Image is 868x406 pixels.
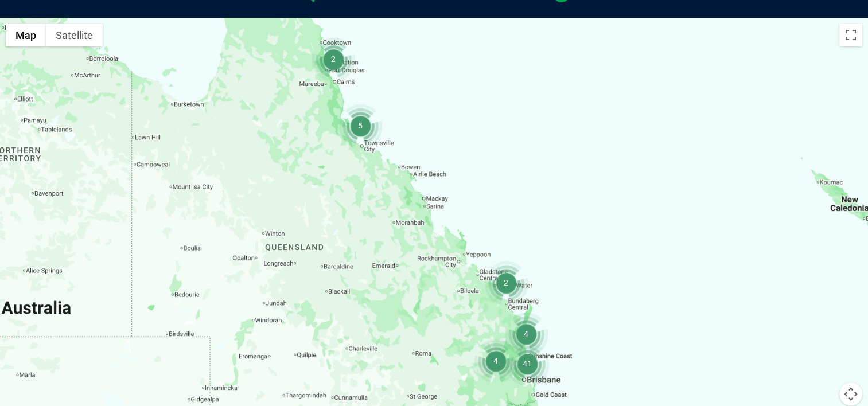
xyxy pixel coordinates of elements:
div: 5 [338,104,382,147]
button: Show satellite imagery [46,24,103,46]
div: 2 [312,37,355,81]
button: Show street map [6,24,46,46]
button: Toggle fullscreen view [839,24,862,46]
div: 2 [484,261,528,304]
div: 4 [474,339,517,382]
div: 4 [504,312,548,356]
div: 41 [505,342,549,385]
button: Map camera controls [839,382,862,405]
